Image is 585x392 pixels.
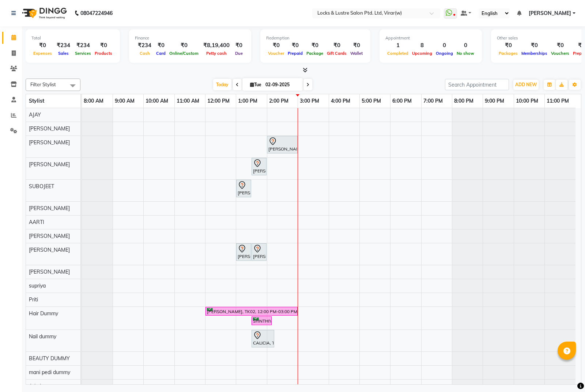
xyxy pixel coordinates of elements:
[56,51,71,56] span: Sales
[80,3,113,23] b: 08047224946
[29,233,70,239] span: [PERSON_NAME]
[29,247,70,253] span: [PERSON_NAME]
[205,96,231,106] a: 12:00 PM
[410,41,434,50] div: 8
[329,96,352,106] a: 4:00 PM
[73,51,93,56] span: Services
[154,41,167,50] div: ₹0
[325,41,348,50] div: ₹0
[348,51,365,56] span: Wallet
[167,41,200,50] div: ₹0
[93,51,114,56] span: Products
[305,51,325,56] span: Package
[248,82,263,87] span: Tue
[135,41,154,50] div: ₹234
[252,331,273,346] div: CALICIA, TK05, 01:30 PM-02:15 PM, New GEL POLISH HANDS & FEET
[135,35,245,41] div: Finance
[252,317,271,324] div: SYINTHIYA, TK03, 01:30 PM-02:10 PM, New WOMEN HAIRCUT 199 - OG
[167,51,200,56] span: Online/Custom
[268,137,297,152] div: [PERSON_NAME], TK01, 02:00 PM-03:00 PM, New WOMENS HAIRSPA - N
[434,41,455,50] div: 0
[29,310,58,317] span: Hair Dummy
[385,35,476,41] div: Appointment
[385,51,410,56] span: Completed
[325,51,348,56] span: Gift Cards
[452,96,475,106] a: 8:00 PM
[154,51,167,56] span: Card
[29,355,70,362] span: BEAUTY DUMMY
[29,161,70,168] span: [PERSON_NAME]
[30,81,56,87] span: Filter Stylist
[286,51,305,56] span: Prepaid
[483,96,506,106] a: 9:00 PM
[520,51,549,56] span: Memberships
[29,282,46,289] span: supriya
[515,82,537,87] span: ADD NEW
[360,96,383,106] a: 5:00 PM
[266,35,365,41] div: Redemption
[93,41,114,50] div: ₹0
[29,98,44,104] span: Stylist
[29,125,70,132] span: [PERSON_NAME]
[233,51,245,56] span: Due
[29,205,70,212] span: [PERSON_NAME]
[200,41,233,50] div: ₹8,19,400
[434,51,455,56] span: Ongoing
[29,333,56,340] span: Nail dummy
[82,96,105,106] a: 8:00 AM
[29,219,44,225] span: AARTI
[390,96,414,106] a: 6:00 PM
[29,383,44,389] span: Admin
[529,9,571,17] span: [PERSON_NAME]
[29,296,38,303] span: Priti
[445,79,509,90] input: Search Appointment
[113,96,136,106] a: 9:00 AM
[513,80,539,90] button: ADD NEW
[29,139,70,146] span: [PERSON_NAME]
[348,41,365,50] div: ₹0
[266,41,286,50] div: ₹0
[144,96,170,106] a: 10:00 AM
[206,308,297,315] div: [PERSON_NAME], TK02, 12:00 PM-03:00 PM, New WOMEN GLOBAL MEDIUM LENGTH
[31,35,114,41] div: Total
[29,369,70,376] span: mani pedi dummy
[29,111,41,118] span: AJAY
[497,51,520,56] span: Packages
[73,41,93,50] div: ₹234
[267,96,290,106] a: 2:00 PM
[305,41,325,50] div: ₹0
[549,41,571,50] div: ₹0
[54,41,73,50] div: ₹234
[385,41,410,50] div: 1
[263,79,300,90] input: 2025-09-02
[213,79,231,90] span: Today
[514,96,540,106] a: 10:00 PM
[29,269,70,275] span: [PERSON_NAME]
[237,181,250,196] div: [PERSON_NAME], TK04, 01:00 PM-01:30 PM, BASIC PEDICURE
[554,363,578,385] iframe: chat widget
[233,41,245,50] div: ₹0
[422,96,445,106] a: 7:00 PM
[410,51,434,56] span: Upcoming
[19,3,69,23] img: logo
[252,159,266,174] div: [PERSON_NAME], TK04, 01:30 PM-02:00 PM, 799-CLASSIC FACIAL
[236,96,259,106] a: 1:00 PM
[204,51,229,56] span: Petty cash
[545,96,571,106] a: 11:00 PM
[455,41,476,50] div: 0
[175,96,201,106] a: 11:00 AM
[497,41,520,50] div: ₹0
[520,41,549,50] div: ₹0
[252,244,266,260] div: [PERSON_NAME], TK01, 01:30 PM-02:00 PM, WOMEN Essentail Wax - WOMEN Full Face
[237,244,250,260] div: [PERSON_NAME], TK01, 01:00 PM-01:30 PM, MINTREE FACIAL KIT - ORGANIC MUD
[29,183,54,190] span: SUBOJEET
[549,51,571,56] span: Vouchers
[298,96,321,106] a: 3:00 PM
[455,51,476,56] span: No show
[286,41,305,50] div: ₹0
[266,51,286,56] span: Voucher
[31,41,54,50] div: ₹0
[31,51,54,56] span: Expenses
[138,51,152,56] span: Cash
